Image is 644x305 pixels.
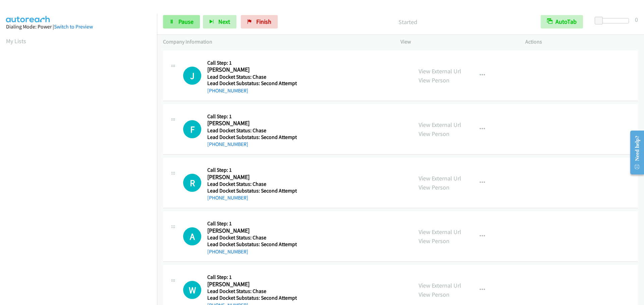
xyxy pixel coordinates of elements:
[163,15,200,28] a: Pause
[419,174,461,182] a: View External Url
[419,76,449,84] a: View Person
[419,291,449,298] a: View Person
[598,18,629,23] div: Delay between calls (in seconds)
[183,67,201,85] div: The call is yet to be attempted
[419,228,461,236] a: View External Url
[183,281,201,299] div: The call is yet to be attempted
[218,18,230,25] span: Next
[207,234,297,241] h5: Lead Docket Status: Chase
[163,38,388,46] p: Company Information
[207,288,297,295] h5: Lead Docket Status: Chase
[419,282,461,289] a: View External Url
[207,127,297,134] h5: Lead Docket Status: Chase
[183,281,201,299] h1: W
[207,220,297,227] h5: Call Step: 1
[207,295,297,301] h5: Lead Docket Substatus: Second Attempt
[207,195,248,201] a: [PHONE_NUMBER]
[183,227,201,245] h1: A
[183,174,201,192] h1: R
[183,174,201,192] div: The call is yet to be attempted
[207,74,297,80] h5: Lead Docket Status: Chase
[207,248,248,255] a: [PHONE_NUMBER]
[207,87,248,94] a: [PHONE_NUMBER]
[419,183,449,191] a: View Person
[183,120,201,138] h1: F
[207,60,297,66] h5: Call Step: 1
[256,18,271,25] span: Finish
[207,187,297,194] h5: Lead Docket Substatus: Second Attempt
[207,167,297,173] h5: Call Step: 1
[207,66,295,74] h2: [PERSON_NAME]
[419,237,449,245] a: View Person
[419,130,449,138] a: View Person
[6,37,26,45] a: My Lists
[207,227,295,235] h2: [PERSON_NAME]
[541,15,583,28] button: AutoTab
[207,181,297,187] h5: Lead Docket Status: Chase
[207,134,297,141] h5: Lead Docket Substatus: Second Attempt
[178,18,194,25] span: Pause
[419,67,461,75] a: View External Url
[207,274,297,281] h5: Call Step: 1
[419,121,461,129] a: View External Url
[203,15,236,28] button: Next
[207,141,248,147] a: [PHONE_NUMBER]
[635,15,638,24] div: 0
[207,113,297,120] h5: Call Step: 1
[400,38,513,46] p: View
[207,120,295,127] h2: [PERSON_NAME]
[183,120,201,138] div: The call is yet to be attempted
[207,80,297,87] h5: Lead Docket Substatus: Second Attempt
[54,23,93,30] a: Switch to Preview
[287,17,529,26] p: Started
[207,281,295,288] h2: [PERSON_NAME]
[625,126,644,179] iframe: Resource Center
[525,38,638,46] p: Actions
[183,67,201,85] h1: J
[207,173,295,181] h2: [PERSON_NAME]
[6,23,151,31] div: Dialing Mode: Power |
[207,241,297,248] h5: Lead Docket Substatus: Second Attempt
[183,227,201,245] div: The call is yet to be attempted
[241,15,278,28] a: Finish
